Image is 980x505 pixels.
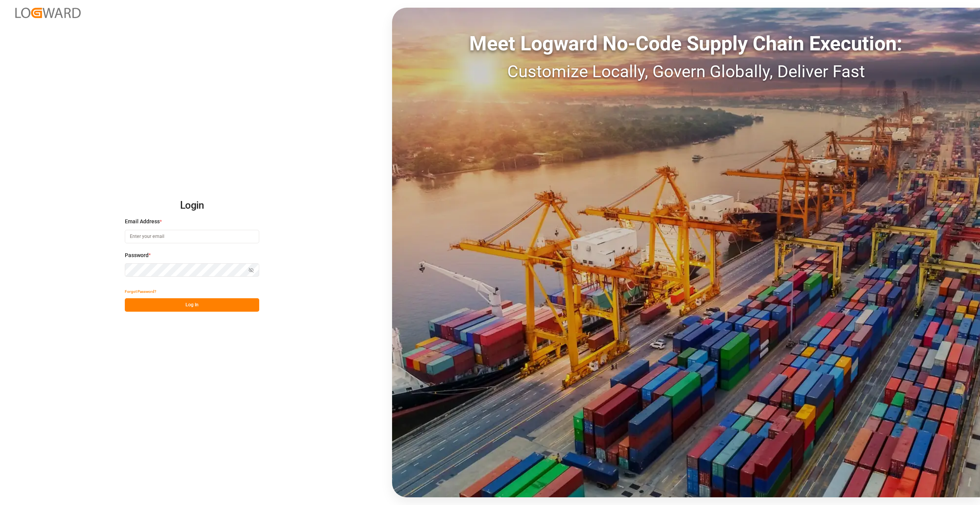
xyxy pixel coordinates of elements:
div: Meet Logward No-Code Supply Chain Execution: [392,29,980,59]
span: Password [125,251,149,259]
button: Log In [125,298,259,312]
h2: Login [125,193,259,218]
span: Email Address [125,218,160,226]
input: Enter your email [125,230,259,243]
button: Forgot Password? [125,285,156,298]
div: Customize Locally, Govern Globally, Deliver Fast [392,59,980,84]
img: Logward_new_orange.png [15,8,81,18]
